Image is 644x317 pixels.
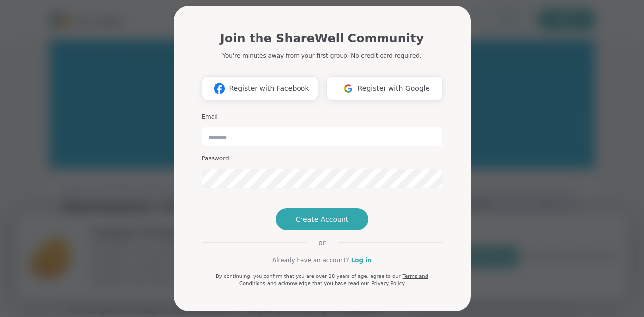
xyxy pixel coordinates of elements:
[272,256,349,265] span: Already have an account?
[222,51,421,60] p: You're minutes away from your first group. No credit card required.
[351,256,372,265] a: Log in
[210,79,229,98] img: ShareWell Logomark
[202,76,318,101] button: Register with Facebook
[276,208,369,230] button: Create Account
[267,281,369,286] span: and acknowledge that you have read our
[306,238,337,248] span: or
[220,30,424,47] h1: Join the ShareWell Community
[229,83,309,94] span: Register with Facebook
[296,214,349,224] span: Create Account
[358,83,430,94] span: Register with Google
[239,274,428,286] a: Terms and Conditions
[371,281,405,286] a: Privacy Policy
[202,113,443,121] h3: Email
[339,79,358,98] img: ShareWell Logomark
[326,76,443,101] button: Register with Google
[202,155,443,163] h3: Password
[216,274,401,279] span: By continuing, you confirm that you are over 18 years of age, agree to our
